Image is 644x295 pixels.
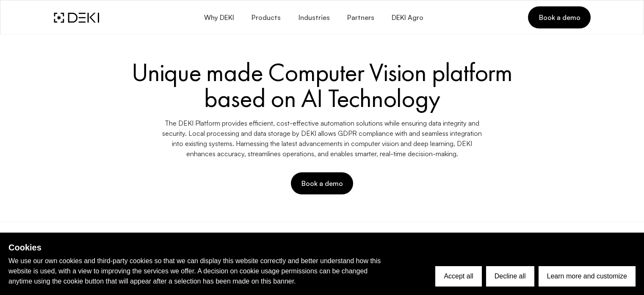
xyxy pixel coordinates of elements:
[347,14,374,22] span: Partners
[298,14,329,22] span: Industries
[8,256,390,287] p: We use our own cookies and third-party cookies so that we can display this website correctly and ...
[486,266,534,287] button: Decline all
[391,14,423,22] span: DEKI Agro
[8,241,390,254] h2: Cookies
[54,59,591,111] h1: Unique made Computer Vision platform based on AI Technology
[203,14,234,22] span: Why DEKI
[435,266,481,287] button: Accept all
[528,6,590,28] a: Book a demo
[289,8,338,28] button: Industries
[291,172,353,194] button: Book a demo
[539,266,636,287] button: Learn more and customize
[243,8,289,28] button: Products
[538,13,580,22] span: Book a demo
[157,118,487,159] p: The DEKI Platform provides efficient, cost-effective automation solutions while ensuring data int...
[251,14,281,22] span: Products
[383,8,432,28] a: DEKI Agro
[195,8,242,28] button: Why DEKI
[338,8,383,28] a: Partners
[301,179,343,188] span: Book a demo
[54,12,99,23] img: DEKI Logo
